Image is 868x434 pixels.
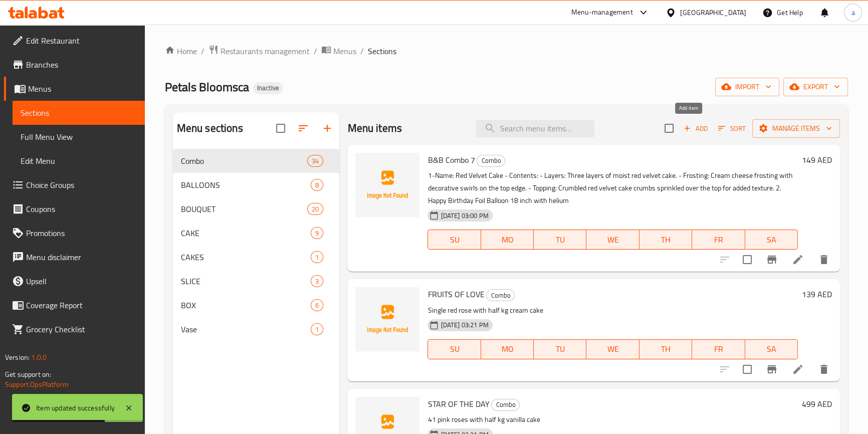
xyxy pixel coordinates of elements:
[311,323,323,335] div: items
[26,323,137,335] span: Grocery Checklist
[270,118,291,139] span: Select all sections
[4,197,145,221] a: Coupons
[181,323,311,335] div: Vase
[4,53,145,77] a: Branches
[181,251,311,263] span: CAKES
[181,179,311,191] span: BALLOONS
[26,251,137,263] span: Menu disclaimer
[26,203,137,215] span: Coupons
[253,84,283,92] span: Inactive
[427,287,484,302] span: FRUITS OF LOVE
[253,82,283,94] div: Inactive
[487,290,514,301] span: Combo
[308,156,323,166] span: 34
[586,230,639,250] button: WE
[723,81,771,93] span: import
[437,320,492,330] span: [DATE] 03:21 PM
[36,402,115,413] div: Item updated successfully
[4,173,145,197] a: Choice Groups
[311,227,323,239] div: items
[427,304,797,317] p: Single red rose with half kg cream cake
[492,399,519,410] span: Combo
[745,339,798,359] button: SA
[812,357,836,381] button: delete
[538,342,582,356] span: TU
[427,413,797,426] p: 41 pink roses with half kg vanilla cake
[165,45,197,57] a: Home
[311,299,323,311] div: items
[534,339,586,359] button: TU
[165,76,249,98] span: Petals Bloomsca
[21,131,137,143] span: Full Menu View
[639,230,692,250] button: TH
[307,203,323,215] div: items
[486,289,515,301] div: Combo
[692,230,745,250] button: FR
[792,363,804,375] a: Edit menu item
[5,378,69,391] a: Support.OpsPlatform
[749,233,794,247] span: SA
[571,7,633,19] div: Menu-management
[173,173,340,197] div: BALLOONS8
[760,122,832,135] span: Manage items
[177,121,243,136] h2: Menu sections
[311,275,323,287] div: items
[173,293,340,317] div: BOX6
[485,233,530,247] span: MO
[311,253,323,262] span: 1
[682,123,709,134] span: Add
[427,230,481,250] button: SU
[851,7,854,18] span: a
[311,325,323,334] span: 1
[321,45,356,58] a: Menus
[26,227,137,239] span: Promotions
[802,287,832,301] h6: 139 AED
[432,342,477,356] span: SU
[802,397,832,411] h6: 499 AED
[718,123,746,134] span: Sort
[737,359,758,380] span: Select to update
[481,339,534,359] button: MO
[13,125,145,149] a: Full Menu View
[437,211,492,221] span: [DATE] 03:00 PM
[31,351,47,364] span: 1.0.0
[427,152,475,167] span: B&B Combo 7
[432,233,477,247] span: SU
[181,299,311,311] span: BOX
[715,78,779,96] button: import
[173,197,340,221] div: BOUQUET20
[26,59,137,71] span: Branches
[538,233,582,247] span: TU
[481,230,534,250] button: MO
[590,342,635,356] span: WE
[26,275,137,287] span: Upsell
[368,45,396,57] span: Sections
[311,277,323,286] span: 3
[311,301,323,310] span: 6
[485,342,530,356] span: MO
[333,45,356,57] span: Menus
[643,233,688,247] span: TH
[745,230,798,250] button: SA
[639,339,692,359] button: TH
[13,101,145,125] a: Sections
[314,45,317,57] li: /
[181,155,308,167] span: Combo
[586,339,639,359] button: WE
[311,179,323,191] div: items
[181,275,311,287] span: SLICE
[4,269,145,293] a: Upsell
[173,269,340,293] div: SLICE3
[476,120,594,137] input: search
[5,368,51,381] span: Get support on:
[760,248,784,272] button: Branch-specific-item
[173,145,340,345] nav: Menu sections
[173,317,340,341] div: Vase1
[783,78,848,96] button: export
[360,45,364,57] li: /
[347,121,402,136] h2: Menu items
[315,116,339,140] button: Add section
